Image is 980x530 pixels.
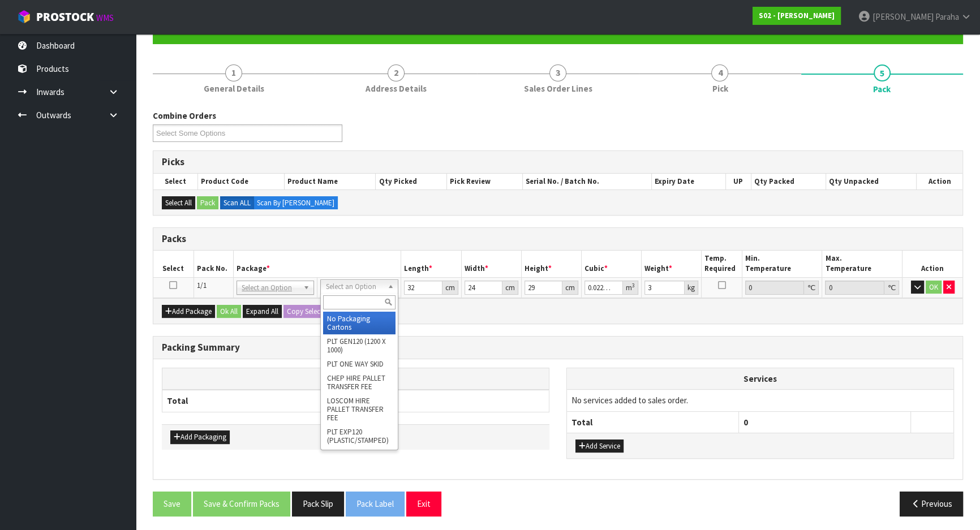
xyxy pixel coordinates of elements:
label: Combine Orders [153,110,216,122]
strong: S02 - [PERSON_NAME] [759,11,835,20]
button: Select All [162,196,195,210]
th: Height [521,251,581,277]
button: Exit [406,492,441,516]
li: CHEP HIRE PALLET TRANSFER FEE [323,371,395,394]
span: Pick [712,83,728,94]
button: Add Package [162,305,215,318]
span: Paraha [935,11,959,22]
span: Expand All [246,307,278,316]
button: Expand All [243,305,282,318]
span: 2 [388,64,405,81]
sup: 3 [632,282,635,289]
span: 0 [743,417,748,428]
button: Pack Slip [292,492,344,516]
button: Add Service [575,439,624,453]
th: Services [567,368,953,390]
th: Qty Unpacked [826,174,917,189]
th: Packagings [162,368,549,390]
span: Pack [153,101,963,525]
div: m [623,281,638,295]
a: S02 - [PERSON_NAME] [753,7,841,25]
th: Serial No. / Batch No. [523,174,652,189]
button: Previous [900,492,963,516]
span: Sales Order Lines [524,83,592,94]
button: Pack Label [346,492,405,516]
th: Pick Review [447,174,523,189]
span: [PERSON_NAME] [872,11,934,22]
button: Ok All [217,305,241,318]
th: Action [916,174,962,189]
th: Cubic [581,251,641,277]
li: No Packaging Cartons [323,312,395,334]
th: Temp. Required [702,251,742,277]
span: General Details [204,83,264,94]
label: Scan By [PERSON_NAME] [253,196,338,210]
th: Select [153,251,194,277]
th: Expiry Date [651,174,725,189]
span: 5 [874,64,891,81]
li: PLT GEN120 (1200 X 1000) [323,334,395,357]
div: cm [502,281,518,295]
span: 4 [711,64,728,81]
th: Pack No. [194,251,234,277]
span: ProStock [36,10,94,24]
th: Qty Packed [751,174,826,189]
div: ℃ [884,281,899,295]
button: Pack [197,196,218,210]
th: Package [234,251,401,277]
th: Product Name [285,174,376,189]
h3: Packs [162,234,954,244]
button: Add Packaging [170,430,230,444]
li: PLT ONE WAY SKID [323,357,395,371]
button: Copy Selected [283,305,333,318]
h3: Picks [162,157,954,167]
th: Min. Temperature [742,251,822,277]
span: 3 [549,64,566,81]
div: kg [685,281,698,295]
th: Qty Picked [376,174,447,189]
span: 1 [225,64,242,81]
th: Product Code [197,174,284,189]
span: Address Details [366,83,427,94]
span: Pack [873,83,891,95]
th: Length [401,251,461,277]
span: Select an Option [242,281,292,295]
th: Weight [641,251,701,277]
td: No services added to sales order. [567,390,953,411]
span: 1/1 [197,281,207,290]
th: Width [461,251,521,277]
th: Action [902,251,962,277]
div: ℃ [804,281,819,295]
h3: Packing Summary [162,342,954,353]
button: Save & Confirm Packs [193,492,290,516]
button: OK [926,281,942,294]
span: Select an Option [325,280,376,294]
th: Max. Temperature [822,251,902,277]
small: WMS [96,12,114,23]
th: UP [725,174,751,189]
img: cube-alt.png [17,10,31,24]
li: PLT EXP120 (PLASTIC/STAMPED) [323,425,395,447]
th: Select [153,174,197,189]
li: LOSCOM HIRE PALLET TRANSFER FEE [323,394,395,425]
div: cm [442,281,458,295]
div: cm [562,281,578,295]
label: Scan ALL [220,196,254,210]
th: Total [162,390,356,412]
th: Total [567,411,739,433]
button: Save [153,492,191,516]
